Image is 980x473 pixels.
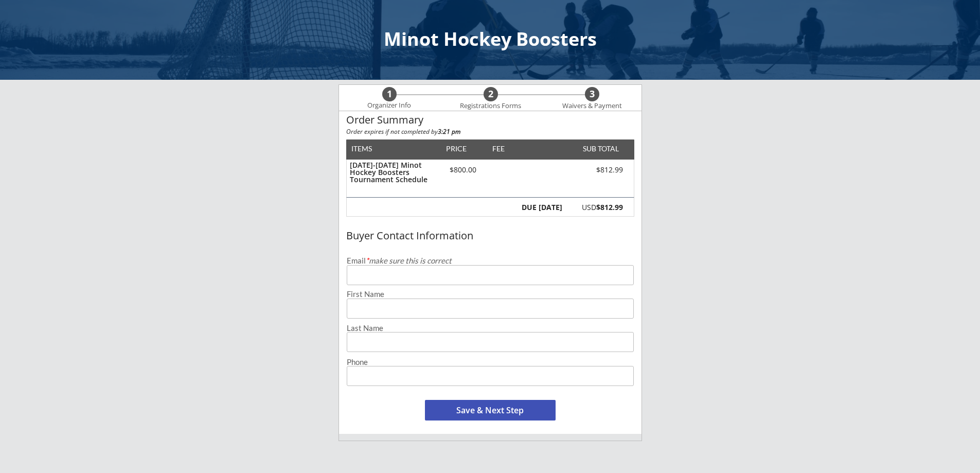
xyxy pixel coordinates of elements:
strong: 3:21 pm [438,127,460,136]
div: SUB TOTAL [579,145,619,152]
div: DUE [DATE] [520,204,562,211]
div: Order expires if not completed by [346,129,634,135]
div: Phone [347,358,634,366]
div: PRICE [441,145,472,152]
button: Save & Next Step [425,400,556,421]
div: $800.00 [441,166,485,173]
div: FEE [485,145,512,152]
div: Order Summary [346,114,634,126]
div: Email [347,257,634,265]
em: make sure this is correct [366,256,452,265]
div: Organizer Info [361,101,418,110]
div: 3 [585,89,599,100]
div: First Name [347,290,634,298]
div: 1 [382,89,397,100]
strong: $812.99 [596,202,623,212]
div: Waivers & Payment [557,102,628,110]
div: Registrations Forms [455,102,526,110]
div: Last Name [347,324,634,332]
div: [DATE]-[DATE] Minot Hockey Boosters Tournament Schedule [350,162,437,183]
div: Buyer Contact Information [346,230,634,241]
div: $812.99 [565,166,623,173]
div: Minot Hockey Boosters [10,30,970,48]
div: USD [568,204,623,211]
div: ITEMS [351,145,388,152]
div: 2 [484,89,498,100]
